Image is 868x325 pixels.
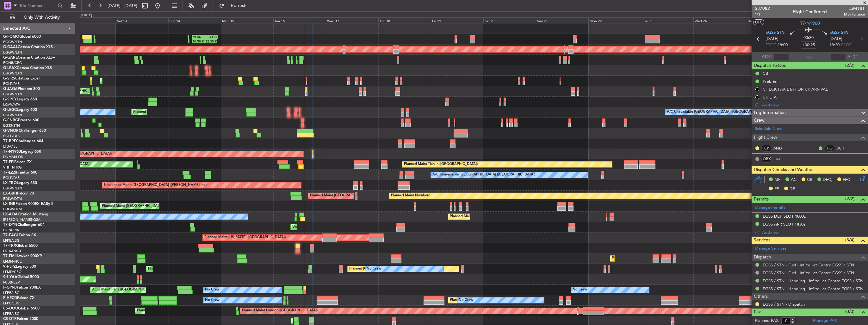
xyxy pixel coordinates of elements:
span: AC [791,177,797,183]
a: CS-DOUGlobal 6500 [3,307,40,310]
span: Dispatch To-Dos [754,62,786,69]
div: Prebrief [763,79,778,84]
a: SCH [837,145,851,151]
a: EGSS / STN - Fuel - Inflite Jet Centre EGSS / STN [763,262,854,268]
span: T7-EAGL [3,233,19,237]
a: DNMM/LOS [3,155,23,159]
div: FO [825,145,835,152]
a: T7-FFIFalcon 7X [3,160,32,164]
span: (3/4) [845,237,854,243]
a: F-GPNJFalcon 900EX [3,286,41,290]
span: ALDT [847,54,858,60]
span: G-LEGC [3,108,17,112]
div: Planned Maint London ([GEOGRAPHIC_DATA]) [242,306,318,315]
a: F-HECDFalcon 7X [3,296,34,300]
a: LFPB/LBG [3,290,20,295]
a: FCBB/BZV [3,280,20,285]
a: EGSS/STN [3,123,20,128]
span: Maintenance [844,12,865,17]
span: G-JAGA [3,87,18,91]
a: G-VNORChallenger 650 [3,129,46,133]
a: EGGW/LTN [3,113,22,118]
span: G-LEAX [3,66,17,70]
a: EDLW/DTM [3,207,22,212]
span: G-FOMO [3,35,19,39]
div: Flight Confirmed [793,9,827,15]
div: Thu 25 [746,17,798,23]
a: G-JAGAPhenom 300 [3,87,40,91]
span: Dispatch [754,254,771,261]
span: T7-N1960 [800,20,820,27]
span: [DATE] [829,36,842,42]
span: FFC [843,177,850,183]
div: Sun 14 [168,17,221,23]
span: F-GPNJ [3,286,17,290]
span: DP [790,186,795,192]
div: CB [763,71,768,76]
a: G-GARECessna Citation XLS+ [3,56,55,60]
span: T7-DYN [3,223,17,227]
span: Services [754,237,770,244]
span: Pax [754,309,761,316]
div: Planned Maint [GEOGRAPHIC_DATA] ([GEOGRAPHIC_DATA]) [137,306,237,315]
span: T7-FFI [3,160,14,164]
div: EGSS DEP SLOT 1800z [763,213,806,219]
span: EGSS STN [829,30,848,36]
div: A/C Unavailable [GEOGRAPHIC_DATA] ([GEOGRAPHIC_DATA]) [432,170,535,180]
div: Fri 19 [431,17,483,23]
a: EGNR/CEG [3,61,22,65]
a: EGLF/FAB [3,81,20,86]
div: Fri 12 [63,17,116,23]
a: EGLF/FAB [3,134,20,138]
a: T7-DYNChallenger 604 [3,223,45,227]
div: Mon 22 [588,17,641,23]
div: CP [761,145,772,152]
div: OBX [761,156,772,162]
a: Manage Services [755,245,786,252]
span: ATOT [762,54,772,60]
div: Wed 24 [693,17,746,23]
a: G-LEGCLegacy 600 [3,108,37,112]
div: 22:30 Z [204,39,217,43]
a: [PERSON_NAME]/QSA [3,217,40,222]
span: Others [754,293,768,300]
a: G-ENRGPraetor 600 [3,118,39,122]
a: LFPB/LBG [3,311,20,316]
a: LGAV/ATH [3,102,20,107]
div: Planned Maint Nice ([GEOGRAPHIC_DATA]) [450,212,520,221]
span: 18:00 [778,42,788,48]
div: CHECK PAX ETA FOR UK ARRIVAL [763,86,828,92]
span: LSM18T [844,5,865,12]
a: LX-AOACitation Mustang [3,213,48,216]
div: Planned Maint [US_STATE] ([GEOGRAPHIC_DATA]) [204,233,286,242]
a: VHHH/HKG [3,165,22,170]
span: 537082 [755,5,770,12]
span: [DATE] - [DATE] [108,3,137,9]
div: No Crew [367,264,381,274]
div: Sun 21 [536,17,588,23]
a: LX-TROLegacy 650 [3,181,37,185]
div: UK ETA [763,94,777,100]
a: AND [773,145,788,151]
a: EGSS / STN - Fuel - Inflite Jet Centre EGSS / STN [763,270,854,276]
div: Planned Maint [GEOGRAPHIC_DATA] ([GEOGRAPHIC_DATA]) [450,296,549,305]
label: Planned PAX [755,318,778,324]
span: F-HECD [3,296,17,300]
div: No Crew [459,296,473,305]
span: 00:30 [803,35,814,41]
span: LX-INB [3,202,15,206]
a: EGGW/LTN [3,50,22,55]
a: T7-TRXGlobal 6500 [3,244,38,248]
div: Tue 16 [273,17,326,23]
span: Dispatch Checks and Weather [754,166,814,174]
a: T7-EMIHawker 900XP [3,254,42,258]
div: Planned Maint [GEOGRAPHIC_DATA] ([GEOGRAPHIC_DATA]) [39,86,139,96]
span: CS-DTR [3,317,17,321]
span: T7-LZZI [3,171,16,175]
a: EGSS / STN - Dispatch [763,302,805,307]
span: MF [774,177,780,183]
span: (2/2) [845,195,854,202]
span: EGSS STN [766,30,784,36]
span: T7-N1960 [3,150,21,154]
a: EDLW/DTM [3,196,22,201]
